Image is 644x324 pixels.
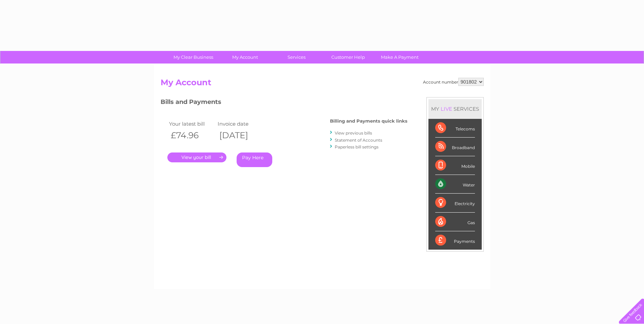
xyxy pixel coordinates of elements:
[167,128,216,142] th: £74.96
[320,51,376,64] a: Customer Help
[435,175,475,194] div: Water
[217,51,273,64] a: My Account
[435,156,475,175] div: Mobile
[335,130,372,136] a: View previous bills
[269,51,325,64] a: Services
[216,128,265,142] th: [DATE]
[161,78,484,91] h2: My Account
[216,119,265,128] td: Invoice date
[435,138,475,156] div: Broadband
[165,51,221,64] a: My Clear Business
[167,119,216,128] td: Your latest bill
[435,231,475,250] div: Payments
[423,78,484,86] div: Account number
[372,51,428,64] a: Make A Payment
[439,106,454,112] div: LIVE
[335,144,379,149] a: Paperless bill settings
[428,99,482,119] div: MY SERVICES
[435,213,475,231] div: Gas
[167,152,226,162] a: .
[161,97,407,109] h3: Bills and Payments
[237,152,272,167] a: Pay Here
[435,119,475,138] div: Telecoms
[330,119,407,124] h4: Billing and Payments quick links
[335,138,382,143] a: Statement of Accounts
[435,194,475,212] div: Electricity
